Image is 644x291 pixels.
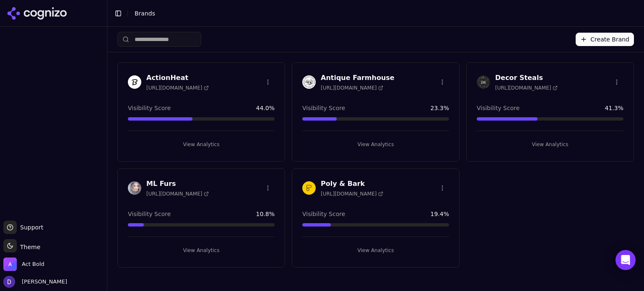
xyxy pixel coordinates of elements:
[615,250,636,270] div: Open Intercom Messenger
[146,85,209,91] span: [URL][DOMAIN_NAME]
[135,10,155,17] span: Brands
[321,73,395,83] h3: Antique Farmhouse
[256,104,275,112] span: 44.0 %
[146,191,209,197] span: [URL][DOMAIN_NAME]
[605,104,623,112] span: 41.3 %
[3,258,17,271] img: Act Bold
[22,260,44,268] span: Act Bold
[146,179,209,189] h3: ML Furs
[321,85,383,91] span: [URL][DOMAIN_NAME]
[302,75,316,89] img: Antique Farmhouse
[302,181,316,195] img: Poly & Bark
[3,276,15,288] img: David White
[302,138,449,151] button: View Analytics
[3,276,67,288] button: Open user button
[431,104,449,112] span: 23.3 %
[18,278,67,286] span: [PERSON_NAME]
[146,73,209,83] h3: ActionHeat
[495,73,558,83] h3: Decor Steals
[128,210,171,218] span: Visibility Score
[302,244,449,257] button: View Analytics
[128,181,141,195] img: ML Furs
[135,9,621,18] nav: breadcrumb
[321,179,383,189] h3: Poly & Bark
[128,138,275,151] button: View Analytics
[302,104,345,112] span: Visibility Score
[3,258,44,271] button: Open organization switcher
[477,75,490,89] img: Decor Steals
[128,75,141,89] img: ActionHeat
[431,210,449,218] span: 19.4 %
[17,223,43,232] span: Support
[128,104,171,112] span: Visibility Score
[17,244,40,250] span: Theme
[256,210,275,218] span: 10.8 %
[128,244,275,257] button: View Analytics
[495,85,558,91] span: [URL][DOMAIN_NAME]
[477,104,519,112] span: Visibility Score
[302,210,345,218] span: Visibility Score
[576,33,634,46] button: Create Brand
[321,191,383,197] span: [URL][DOMAIN_NAME]
[477,138,623,151] button: View Analytics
